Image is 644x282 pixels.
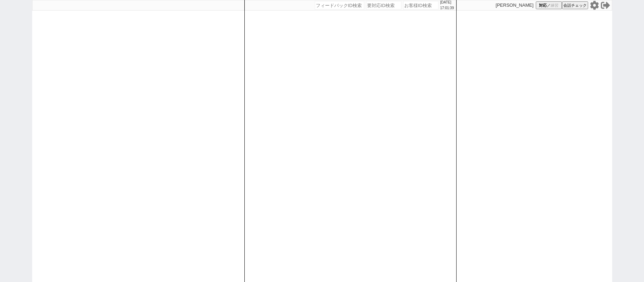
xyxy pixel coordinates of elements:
[536,1,562,9] button: 対応／練習
[551,3,558,8] span: 練習
[366,1,401,10] input: 要対応ID検索
[562,1,588,9] button: 会話チェック
[315,1,364,10] input: フィードバックID検索
[563,3,587,8] span: 会話チェック
[403,1,439,10] input: お客様ID検索
[539,3,547,8] span: 対応
[440,5,454,11] p: 17:01:39
[496,2,534,8] p: [PERSON_NAME]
